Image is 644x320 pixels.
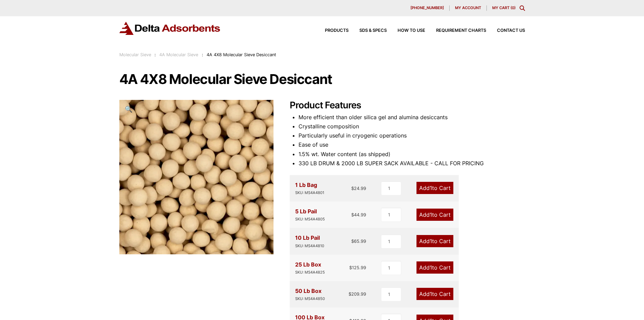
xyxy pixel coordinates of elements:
bdi: 44.99 [351,212,366,217]
a: Add1to Cart [416,261,453,274]
span: $ [349,291,351,297]
span: 🔍 [125,105,133,113]
span: 1 [430,238,432,244]
span: My account [455,6,481,10]
bdi: 65.99 [351,238,366,244]
div: SKU: MS4A4801 [295,190,324,196]
li: Crystalline composition [299,122,525,131]
a: Requirement Charts [425,28,486,33]
div: SKU: MS4A4805 [295,216,325,222]
a: Add1to Cart [416,182,453,194]
a: My Cart (0) [492,5,516,10]
div: SKU: MS4A4825 [295,269,325,276]
span: 1 [430,185,432,191]
span: 1 [430,291,432,297]
li: 1.5% wt. Water content (as shipped) [299,150,525,159]
div: 10 Lb Pail [295,233,324,249]
div: SKU: MS4A4850 [295,296,325,302]
img: Delta Adsorbents [119,22,221,35]
span: $ [349,265,352,270]
bdi: 125.99 [349,265,366,270]
span: $ [351,186,354,191]
a: Add1to Cart [416,209,453,221]
span: 4A 4X8 Molecular Sieve Desiccant [207,52,276,57]
a: View full-screen image gallery [119,100,138,119]
bdi: 24.99 [351,186,366,191]
a: SDS & SPECS [349,28,387,33]
div: 5 Lb Pail [295,207,325,222]
div: SKU: MS4A4810 [295,243,324,249]
span: 1 [430,264,432,271]
span: [PHONE_NUMBER] [410,6,444,10]
div: 1 Lb Bag [295,180,324,196]
a: 4A Molecular Sieve [159,52,198,57]
h2: Product Features [290,100,525,111]
a: Products [314,28,349,33]
h1: 4A 4X8 Molecular Sieve Desiccant [119,72,525,86]
span: Products [325,28,349,33]
a: Add1to Cart [416,235,453,247]
li: Ease of use [299,140,525,149]
span: : [154,52,156,57]
a: How to Use [387,28,425,33]
span: 1 [430,211,432,218]
a: My account [450,5,487,11]
span: : [202,52,203,57]
li: 330 LB DRUM & 2000 LB SUPER SACK AVAILABLE - CALL FOR PRICING [299,159,525,168]
div: 25 Lb Box [295,260,325,276]
div: Toggle Modal Content [520,5,525,11]
span: $ [351,238,354,244]
span: Contact Us [497,28,525,33]
span: Requirement Charts [436,28,486,33]
a: Molecular Sieve [119,52,151,57]
a: Add1to Cart [416,288,453,300]
li: More efficient than older silica gel and alumina desiccants [299,113,525,122]
span: How to Use [398,28,425,33]
bdi: 209.99 [349,291,366,297]
a: Contact Us [486,28,525,33]
span: 0 [512,5,514,10]
span: SDS & SPECS [359,28,387,33]
a: [PHONE_NUMBER] [405,5,450,11]
span: $ [351,212,354,217]
div: 50 Lb Box [295,286,325,302]
li: Particularly useful in cryogenic operations [299,131,525,140]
